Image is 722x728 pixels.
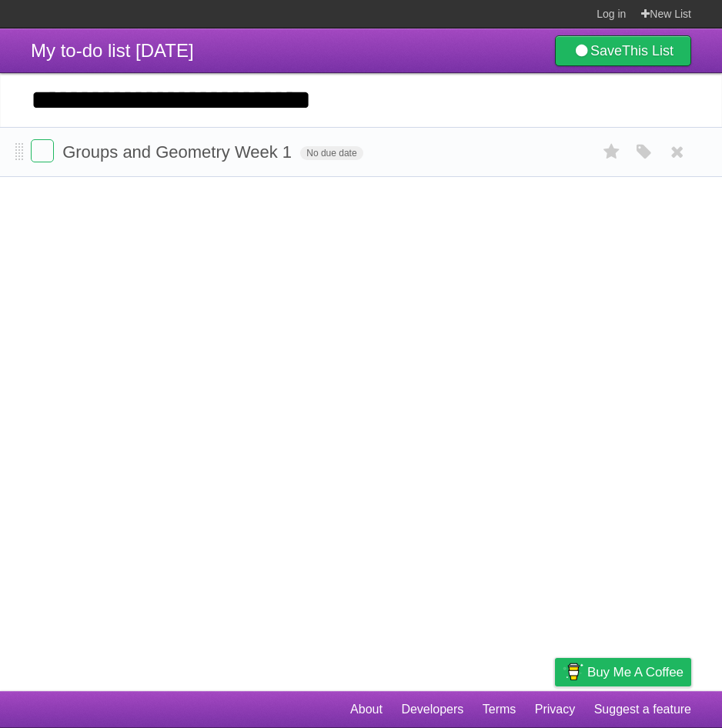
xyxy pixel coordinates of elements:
span: Buy me a coffee [587,659,684,686]
a: About [350,695,383,724]
a: Buy me a coffee [555,658,691,686]
a: SaveThis List [555,35,691,66]
span: My to-do list [DATE] [31,40,194,61]
span: Groups and Geometry Week 1 [62,142,296,162]
a: Developers [401,695,463,724]
span: No due date [300,146,363,160]
a: Privacy [535,695,575,724]
label: Star task [597,139,627,165]
a: Terms [483,695,516,724]
img: Buy me a coffee [563,659,583,685]
a: Suggest a feature [594,695,691,724]
b: This List [622,43,674,58]
label: Done [31,139,54,162]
